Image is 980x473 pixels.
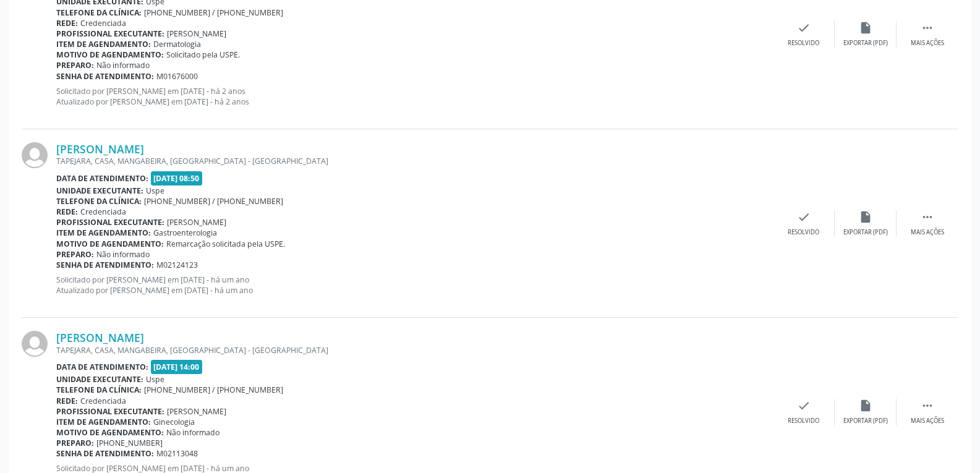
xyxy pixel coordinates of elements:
span: [PHONE_NUMBER] / [PHONE_NUMBER] [144,196,283,207]
b: Unidade executante: [56,185,143,196]
b: Telefone da clínica: [56,385,142,395]
p: Solicitado por [PERSON_NAME] em [DATE] - há 2 anos Atualizado por [PERSON_NAME] em [DATE] - há 2 ... [56,86,773,107]
div: Resolvido [788,39,819,48]
i: insert_drive_file [859,399,872,412]
span: Credenciada [80,396,126,406]
img: img [22,331,48,357]
span: [PERSON_NAME] [167,406,226,417]
i: check [797,21,811,35]
span: Dermatologia [153,39,201,49]
b: Unidade executante: [56,374,143,385]
span: Credenciada [80,207,126,217]
b: Rede: [56,396,78,406]
b: Profissional executante: [56,28,164,39]
b: Profissional executante: [56,406,164,417]
span: [DATE] 08:50 [151,171,203,185]
b: Data de atendimento: [56,173,148,184]
i:  [921,21,934,35]
div: Mais ações [911,39,944,48]
b: Preparo: [56,249,94,260]
a: [PERSON_NAME] [56,331,144,344]
i: check [797,210,811,224]
span: Ginecologia [153,417,195,427]
b: Item de agendamento: [56,417,151,427]
i:  [921,210,934,224]
b: Motivo de agendamento: [56,427,164,438]
span: [PHONE_NUMBER] / [PHONE_NUMBER] [144,7,283,18]
b: Data de atendimento: [56,362,148,372]
span: Não informado [96,249,150,260]
b: Telefone da clínica: [56,196,142,207]
div: Resolvido [788,417,819,425]
span: [PERSON_NAME] [167,217,226,228]
span: Solicitado pela USPE. [166,49,240,60]
b: Telefone da clínica: [56,7,142,18]
i: insert_drive_file [859,21,872,35]
span: Não informado [96,60,150,70]
i: check [797,399,811,412]
a: [PERSON_NAME] [56,142,144,156]
span: Uspe [146,374,164,385]
div: Mais ações [911,417,944,425]
div: Resolvido [788,228,819,237]
b: Motivo de agendamento: [56,239,164,249]
span: [PERSON_NAME] [167,28,226,39]
b: Item de agendamento: [56,39,151,49]
span: Credenciada [80,18,126,28]
div: TAPEJARA, CASA, MANGABEIRA, [GEOGRAPHIC_DATA] - [GEOGRAPHIC_DATA] [56,345,773,356]
i:  [921,399,934,412]
span: [PHONE_NUMBER] / [PHONE_NUMBER] [144,385,283,395]
span: Não informado [166,427,219,438]
b: Senha de atendimento: [56,448,154,459]
div: Exportar (PDF) [843,228,888,237]
span: Gastroenterologia [153,228,217,238]
span: Remarcação solicitada pela USPE. [166,239,285,249]
span: [PHONE_NUMBER] [96,438,163,448]
i: insert_drive_file [859,210,872,224]
div: Mais ações [911,228,944,237]
b: Rede: [56,18,78,28]
div: Exportar (PDF) [843,417,888,425]
b: Rede: [56,207,78,217]
b: Item de agendamento: [56,228,151,238]
b: Preparo: [56,60,94,70]
b: Senha de atendimento: [56,260,154,270]
b: Senha de atendimento: [56,71,154,82]
span: M02113048 [156,448,198,459]
span: M01676000 [156,71,198,82]
div: TAPEJARA, CASA, MANGABEIRA, [GEOGRAPHIC_DATA] - [GEOGRAPHIC_DATA] [56,156,773,166]
b: Profissional executante: [56,217,164,228]
span: M02124123 [156,260,198,270]
p: Solicitado por [PERSON_NAME] em [DATE] - há um ano Atualizado por [PERSON_NAME] em [DATE] - há um... [56,275,773,296]
b: Motivo de agendamento: [56,49,164,60]
img: img [22,142,48,168]
div: Exportar (PDF) [843,39,888,48]
span: [DATE] 14:00 [151,360,203,374]
span: Uspe [146,185,164,196]
b: Preparo: [56,438,94,448]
